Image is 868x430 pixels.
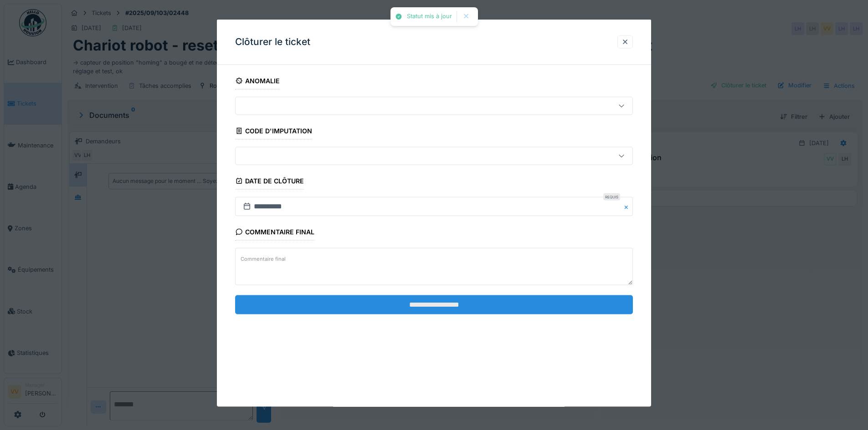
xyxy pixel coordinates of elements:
h3: Clôturer le ticket [235,36,310,48]
div: Anomalie [235,74,280,90]
button: Close [623,197,633,216]
div: Commentaire final [235,225,314,241]
label: Commentaire final [239,253,288,264]
div: Requis [603,193,620,201]
div: Statut mis à jour [407,13,452,20]
div: Date de clôture [235,174,304,190]
div: Code d'imputation [235,124,312,140]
